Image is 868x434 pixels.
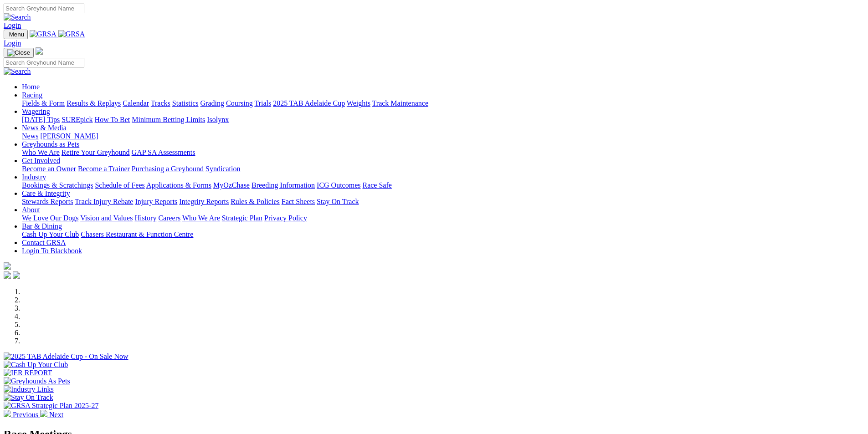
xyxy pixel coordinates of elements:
[22,148,864,157] div: Greyhounds as Pets
[205,165,240,173] a: Syndication
[58,30,85,38] img: GRSA
[172,99,199,107] a: Statistics
[4,30,28,39] button: Toggle navigation
[200,99,224,107] a: Grading
[22,230,864,239] div: Bar & Dining
[22,132,38,140] a: News
[40,410,47,417] img: chevron-right-pager-white.svg
[95,181,144,189] a: Schedule of Fees
[4,262,11,270] img: logo-grsa-white.png
[22,198,73,205] a: Stewards Reports
[182,214,220,222] a: Who We Are
[151,99,170,107] a: Tracks
[49,411,63,419] span: Next
[22,99,65,107] a: Fields & Form
[4,48,34,58] button: Toggle navigation
[22,173,46,181] a: Industry
[13,411,38,419] span: Previous
[22,198,864,206] div: Care & Integrity
[252,181,315,189] a: Breeding Information
[22,99,864,107] div: Racing
[134,214,156,222] a: History
[22,165,864,173] div: Get Involved
[22,116,60,123] a: [DATE] Tips
[22,140,79,148] a: Greyhounds as Pets
[62,116,92,123] a: SUREpick
[22,116,864,124] div: Wagering
[4,13,31,21] img: Search
[62,148,130,156] a: Retire Your Greyhound
[179,198,229,205] a: Integrity Reports
[4,39,21,47] a: Login
[222,214,262,222] a: Strategic Plan
[4,67,31,76] img: Search
[146,181,211,189] a: Applications & Forms
[273,99,345,107] a: 2025 TAB Adelaide Cup
[7,49,30,56] img: Close
[317,181,360,189] a: ICG Outcomes
[36,47,43,55] img: logo-grsa-white.png
[4,361,68,369] img: Cash Up Your Club
[254,99,271,107] a: Trials
[22,206,40,214] a: About
[22,107,50,115] a: Wagering
[4,402,98,410] img: GRSA Strategic Plan 2025-27
[67,99,121,107] a: Results & Replays
[22,214,78,222] a: We Love Our Dogs
[22,214,864,222] div: About
[226,99,253,107] a: Coursing
[30,30,56,38] img: GRSA
[4,352,128,361] img: 2025 TAB Adelaide Cup - On Sale Now
[4,4,84,13] input: Search
[4,377,70,385] img: Greyhounds As Pets
[207,116,229,123] a: Isolynx
[13,271,20,279] img: twitter.svg
[4,58,84,67] input: Search
[132,148,195,156] a: GAP SA Assessments
[264,214,307,222] a: Privacy Policy
[347,99,370,107] a: Weights
[213,181,250,189] a: MyOzChase
[132,116,205,123] a: Minimum Betting Limits
[22,230,79,238] a: Cash Up Your Club
[22,83,40,91] a: Home
[40,132,98,140] a: [PERSON_NAME]
[317,198,359,205] a: Stay On Track
[9,31,24,38] span: Menu
[4,410,11,417] img: chevron-left-pager-white.svg
[22,165,76,173] a: Become an Owner
[4,385,54,393] img: Industry Links
[22,181,93,189] a: Bookings & Scratchings
[22,222,62,230] a: Bar & Dining
[22,189,70,197] a: Care & Integrity
[4,393,53,402] img: Stay On Track
[22,124,67,132] a: News & Media
[158,214,180,222] a: Careers
[4,369,52,377] img: IER REPORT
[95,116,130,123] a: How To Bet
[78,165,130,173] a: Become a Trainer
[282,198,315,205] a: Fact Sheets
[22,157,60,164] a: Get Involved
[231,198,280,205] a: Rules & Policies
[123,99,149,107] a: Calendar
[372,99,428,107] a: Track Maintenance
[22,132,864,140] div: News & Media
[135,198,177,205] a: Injury Reports
[132,165,204,173] a: Purchasing a Greyhound
[4,411,40,419] a: Previous
[4,21,21,29] a: Login
[40,411,63,419] a: Next
[80,214,133,222] a: Vision and Values
[81,230,193,238] a: Chasers Restaurant & Function Centre
[362,181,391,189] a: Race Safe
[22,148,60,156] a: Who We Are
[22,181,864,189] div: Industry
[22,239,66,246] a: Contact GRSA
[4,271,11,279] img: facebook.svg
[75,198,133,205] a: Track Injury Rebate
[22,247,82,255] a: Login To Blackbook
[22,91,42,99] a: Racing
